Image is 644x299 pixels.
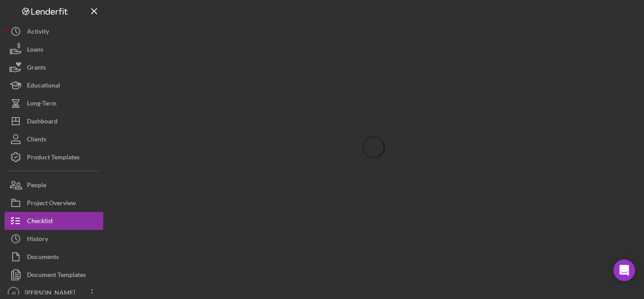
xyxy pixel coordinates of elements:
div: Open Intercom Messenger [613,259,635,281]
div: Documents [27,248,59,268]
div: Loans [27,40,43,61]
text: JB [11,290,16,295]
button: Project Overview [4,194,103,212]
button: Long-Term [4,94,103,112]
div: Project Overview [27,194,76,214]
div: History [27,230,48,250]
div: Checklist [27,212,53,232]
button: Activity [4,22,103,40]
div: Document Templates [27,266,86,286]
button: Dashboard [4,112,103,130]
div: Dashboard [27,112,57,132]
button: Product Templates [4,148,103,166]
div: Educational [27,76,60,97]
button: Grants [4,58,103,76]
button: People [4,176,103,194]
button: Loans [4,40,103,58]
div: Product Templates [27,148,79,168]
div: Grants [27,58,46,79]
div: People [27,176,46,196]
button: Documents [4,248,103,266]
div: Long-Term [27,94,57,114]
div: Activity [27,22,49,43]
button: Educational [4,76,103,94]
button: History [4,230,103,248]
button: Document Templates [4,266,103,284]
button: Clients [4,130,103,148]
div: Clients [27,130,46,150]
button: Checklist [4,212,103,230]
